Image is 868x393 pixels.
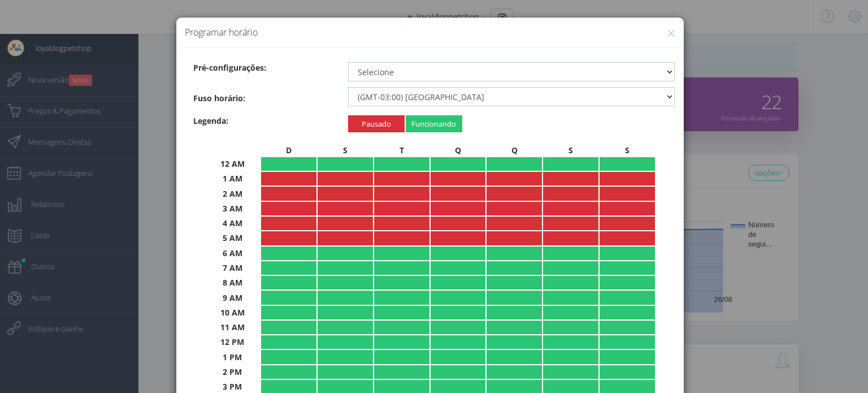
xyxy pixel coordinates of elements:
[205,306,261,319] th: 10 AM
[782,359,857,387] iframe: Abre um widget para que você possa encontrar mais informações
[487,145,542,156] th: Q
[205,172,261,185] th: 1 AM
[205,202,261,215] th: 3 AM
[205,350,261,364] th: 1 PM
[374,145,429,156] th: T
[205,365,261,379] th: 2 PM
[205,276,261,290] th: 8 AM
[667,25,675,41] button: ×
[193,115,228,126] b: :
[348,115,405,132] div: Pausado
[205,321,261,334] th: 11 AM
[205,217,261,230] th: 4 AM
[193,115,226,126] span: Legenda
[205,157,261,171] th: 12 AM
[261,145,316,156] th: D
[205,291,261,304] th: 9 AM
[543,145,598,156] th: S
[406,115,462,132] div: Funcionando
[193,62,266,73] b: Pré-configurações:
[205,261,261,275] th: 7 AM
[193,93,245,103] b: Fuso horário:
[205,187,261,200] th: 2 AM
[600,145,655,156] th: S
[431,145,486,156] th: Q
[318,145,373,156] th: S
[205,335,261,349] th: 12 PM
[205,247,261,260] th: 6 AM
[185,26,675,39] h4: Programar horário
[205,231,261,245] th: 5 AM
